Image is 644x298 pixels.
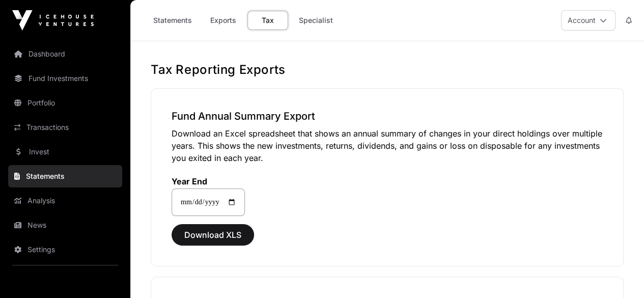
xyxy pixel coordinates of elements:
[184,229,241,241] span: Download XLS
[203,11,243,30] a: Exports
[561,10,615,31] button: Account
[8,165,122,187] a: Statements
[172,224,254,246] button: Download XLS
[8,43,122,65] a: Dashboard
[172,127,603,164] p: Download an Excel spreadsheet that shows an annual summary of changes in your direct holdings ove...
[8,92,122,114] a: Portfolio
[8,214,122,236] a: News
[172,109,603,123] h3: Fund Annual Summary Export
[8,116,122,139] a: Transactions
[292,11,340,30] a: Specialist
[12,10,94,31] img: Icehouse Ventures Logo
[8,189,122,212] a: Analysis
[593,249,644,298] iframe: Chat Widget
[8,238,122,261] a: Settings
[151,62,624,78] h1: Tax Reporting Exports
[147,11,199,30] a: Statements
[8,67,122,90] a: Fund Investments
[247,11,288,30] a: Tax
[8,141,122,163] a: Invest
[172,176,245,186] label: Year End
